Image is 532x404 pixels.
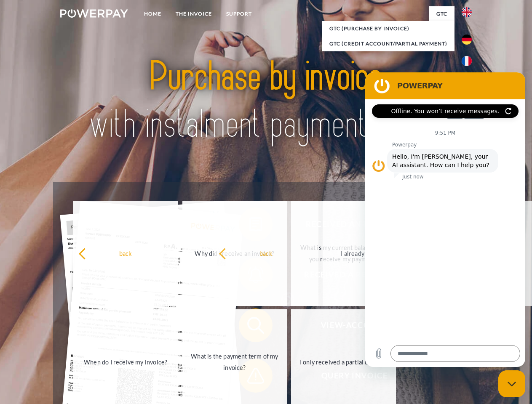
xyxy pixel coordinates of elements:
[219,247,313,259] div: back
[78,356,173,367] div: When do I receive my invoice?
[60,9,128,18] img: logo-powerpay-white.svg
[168,6,219,21] a: THE INVOICE
[462,56,472,66] img: fr
[137,6,168,21] a: Home
[187,351,282,373] div: What is the payment term of my invoice?
[365,72,525,367] iframe: Messaging window
[187,247,282,259] div: Why did I receive an invoice?
[328,247,422,259] div: I already paid the invoice
[322,36,454,51] a: GTC (Credit account/partial payment)
[219,6,259,21] a: Support
[78,247,173,259] div: back
[322,21,454,36] a: GTC (Purchase by invoice)
[498,370,525,397] iframe: Button to launch messaging window, conversation in progress
[462,35,472,45] img: de
[462,7,472,17] img: en
[80,40,452,161] img: title-powerpay_en.svg
[429,6,454,21] a: GTC
[296,356,391,367] div: I only received a partial delivery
